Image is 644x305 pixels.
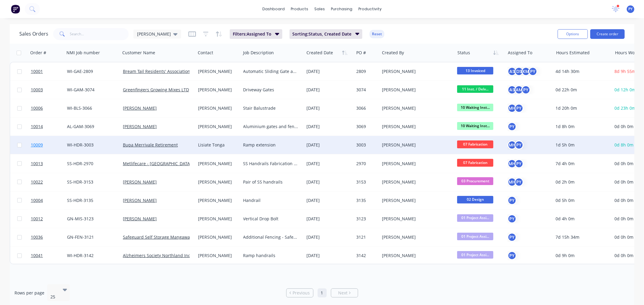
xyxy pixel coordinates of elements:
[31,136,67,154] a: 10009
[243,161,299,167] div: SS Handrails Fabrication and Install
[243,87,299,93] div: Driveway Gates
[31,173,67,191] a: 10022
[356,234,376,240] div: 3121
[123,68,190,74] a: Bream Tail Residents' Association
[288,5,311,14] div: products
[198,253,236,259] div: [PERSON_NAME]
[198,179,236,185] div: [PERSON_NAME]
[457,177,493,185] span: 03 Procurement
[356,253,376,259] div: 3142
[31,247,67,265] a: 10041
[508,178,517,187] div: MH
[31,179,43,185] span: 10022
[243,179,299,185] div: Pair of SS handrails
[293,290,310,296] span: Previous
[382,234,449,240] div: [PERSON_NAME]
[31,197,43,203] span: 10004
[514,178,524,187] div: PY
[355,5,385,14] div: productivity
[457,50,470,56] div: Status
[370,30,384,38] button: Reset
[67,105,116,111] div: WI-BLS-3066
[31,105,43,111] span: 10006
[293,31,352,37] span: Sorting: Status, Created Date
[356,179,376,185] div: 3153
[233,31,271,37] span: Filters: Assigned To
[31,161,43,167] span: 10013
[31,191,67,209] a: 10004
[508,85,517,94] div: AS
[31,216,43,222] span: 10012
[614,161,633,166] span: 0d 0h 0m
[14,290,44,296] span: Rows per page
[67,68,116,74] div: WI-GAE-2809
[508,122,517,131] div: PY
[614,179,633,185] span: 0d 0h 0m
[11,5,20,14] img: Factory
[382,105,449,111] div: [PERSON_NAME]
[590,29,625,39] button: Create order
[284,288,360,297] ul: Pagination
[614,68,636,74] span: 8d 9h 55m
[306,253,351,259] div: [DATE]
[123,216,157,222] a: [PERSON_NAME]
[198,124,236,130] div: [PERSON_NAME]
[457,233,493,240] span: 01 Project Assi...
[614,197,633,203] span: 0d 0h 0m
[457,104,493,111] span: 10 Waiting Inst...
[31,228,67,246] a: 10036
[31,118,67,136] a: 10014
[31,142,43,148] span: 10009
[243,216,299,222] div: Vertical Drop Bolt
[508,104,524,113] button: MHPY
[382,161,449,167] div: [PERSON_NAME]
[508,85,530,94] button: ASAMPY
[123,234,201,240] a: Safeguard Self Storage Mangawahi Ltd
[457,196,493,203] span: 02 Design
[31,234,43,240] span: 10036
[67,234,116,240] div: GN-FEN-3121
[123,253,190,258] a: Alzheimers Society Northland Inc
[556,161,607,167] div: 7d 4h 0m
[67,87,116,93] div: WI-GAM-3074
[67,179,116,185] div: SS-HDR-3153
[514,104,524,113] div: PY
[31,99,67,117] a: 10006
[243,197,299,203] div: Handrail
[556,179,607,185] div: 0d 2h 0m
[457,251,493,259] span: 01 Project Assi...
[514,85,524,94] div: AM
[356,105,376,111] div: 3066
[243,50,274,56] div: Job Description
[306,124,351,130] div: [DATE]
[67,124,116,130] div: AL-GAM-3069
[614,105,636,111] span: 0d 23h 0m
[508,196,517,205] div: PY
[198,105,236,111] div: [PERSON_NAME]
[508,233,517,242] div: PY
[198,216,236,222] div: [PERSON_NAME]
[198,87,236,93] div: [PERSON_NAME]
[508,67,537,76] button: ASDSKMPY
[356,216,376,222] div: 3123
[67,216,116,222] div: GN-MIS-3123
[31,124,43,130] span: 10014
[290,29,363,39] button: Sorting:Status, Created Date
[259,5,288,14] a: dashboard
[629,6,633,12] span: PY
[457,159,493,166] span: 07 Fabrication
[508,251,517,260] button: PY
[558,29,588,39] button: Options
[614,142,633,148] span: 0d 8h 0m
[556,105,607,111] div: 1d 20h 0m
[67,142,116,148] div: WI-HDR-3003
[306,87,351,93] div: [DATE]
[614,216,633,222] span: 0d 0h 0m
[382,124,449,130] div: [PERSON_NAME]
[306,216,351,222] div: [DATE]
[311,5,328,14] div: sales
[356,161,376,167] div: 2970
[614,124,633,129] span: 0d 0h 0m
[198,50,213,56] div: Contact
[614,234,633,240] span: 0d 0h 0m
